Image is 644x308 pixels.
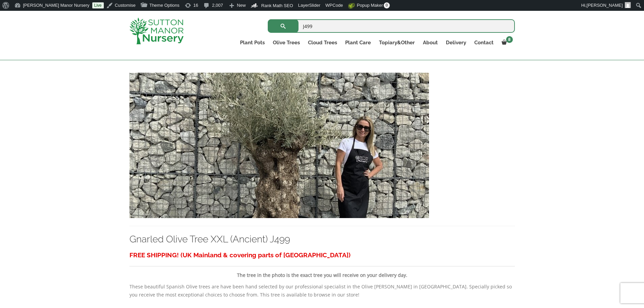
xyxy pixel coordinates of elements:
img: logo [129,18,184,44]
a: Plant Care [341,38,375,47]
div: These beautiful Spanish Olive trees are have been hand selected by our professional specialist in... [129,249,515,299]
a: Cloud Trees [304,38,341,47]
a: Contact [470,38,498,47]
strong: The tree in the photo is the exact tree you will receive on your delivery day. [237,272,407,278]
input: Search... [268,19,515,33]
a: Plant Pots [236,38,269,47]
a: Live [92,2,104,8]
a: Topiary&Other [375,38,419,47]
img: Gnarled Olive Tree XXL (Ancient) J499 - 9CED600D D8E4 40E0 87F4 EBAE3E9A3D96 1 105 c [129,73,429,218]
span: 0 [384,2,390,8]
span: 8 [506,36,513,43]
a: Olive Trees [269,38,304,47]
span: [PERSON_NAME] [587,3,623,8]
a: Gnarled Olive Tree XXL (Ancient) J499 [129,142,429,148]
a: Gnarled Olive Tree XXL (Ancient) J499 [129,234,290,245]
a: About [419,38,442,47]
a: Delivery [442,38,470,47]
h3: FREE SHIPPING! (UK Mainland & covering parts of [GEOGRAPHIC_DATA]) [129,249,515,261]
a: 8 [498,38,515,47]
span: Rank Math SEO [261,3,293,8]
